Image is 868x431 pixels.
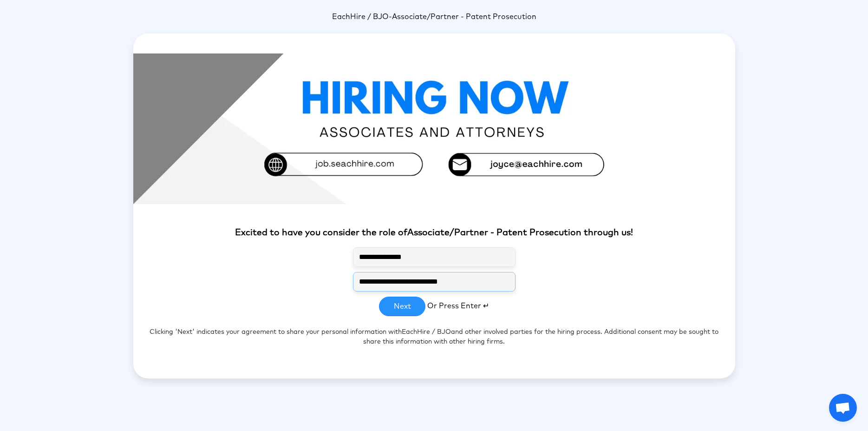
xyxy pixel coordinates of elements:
p: - [133,11,735,22]
span: EachHire / BJO [402,329,451,335]
p: Excited to have you consider the role of [133,226,735,240]
span: Associate/Partner - Patent Prosecution [392,13,536,20]
span: Or Press Enter ↵ [427,302,489,310]
p: Clicking 'Next' indicates your agreement to share your personal information with and other involv... [133,316,735,358]
a: Open chat [829,394,857,422]
span: EachHire / BJO [332,13,389,20]
button: Next [379,297,425,316]
span: Associate/Partner - Patent Prosecution through us! [407,228,633,237]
